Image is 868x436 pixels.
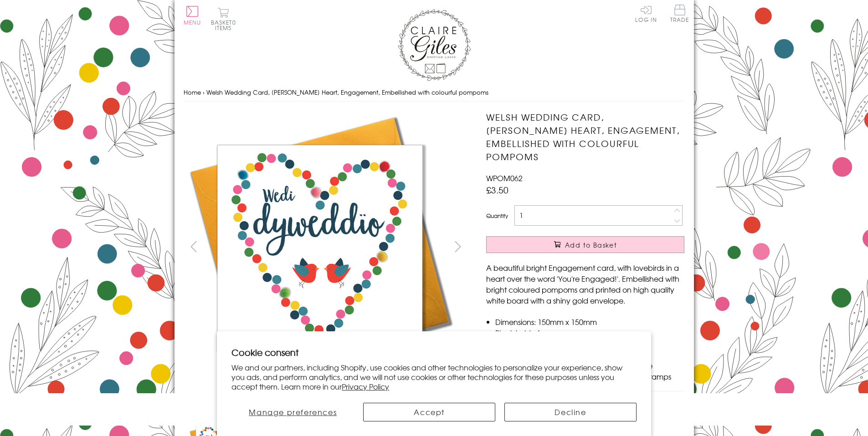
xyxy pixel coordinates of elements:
[495,327,684,338] li: Blank inside for your own message
[184,236,204,257] button: prev
[495,316,684,327] li: Dimensions: 150mm x 150mm
[342,381,389,392] a: Privacy Policy
[184,18,201,26] span: Menu
[184,83,685,102] nav: breadcrumbs
[670,5,689,22] span: Trade
[206,88,488,96] span: Welsh Wedding Card, [PERSON_NAME] Heart, Engagement, Embellished with colourful pompoms
[486,212,508,220] label: Quantity
[486,111,684,163] h1: Welsh Wedding Card, [PERSON_NAME] Heart, Engagement, Embellished with colourful pompoms
[486,236,684,253] button: Add to Basket
[486,262,684,306] p: A beautiful bright Engagement card, with lovebirds in a heart over the word 'You're Engaged!'. Em...
[565,240,617,249] span: Add to Basket
[184,6,201,25] button: Menu
[231,346,637,359] h2: Cookie consent
[231,403,354,421] button: Manage preferences
[635,5,657,22] a: Log In
[447,236,468,257] button: next
[231,363,637,391] p: We and our partners, including Shopify, use cookies and other technologies to personalize your ex...
[211,7,236,30] button: Basket0 items
[504,403,637,421] button: Decline
[486,172,523,183] span: WPOM062
[249,406,337,417] span: Manage preferences
[184,111,457,384] img: Welsh Wedding Card, Dotty Heart, Engagement, Embellished with colourful pompoms
[184,88,201,96] a: Home
[670,5,689,24] a: Trade
[203,88,205,96] span: ›
[398,9,471,81] img: Claire Giles Greetings Cards
[363,403,495,421] button: Accept
[486,183,508,196] span: £3.50
[215,18,236,32] span: 0 items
